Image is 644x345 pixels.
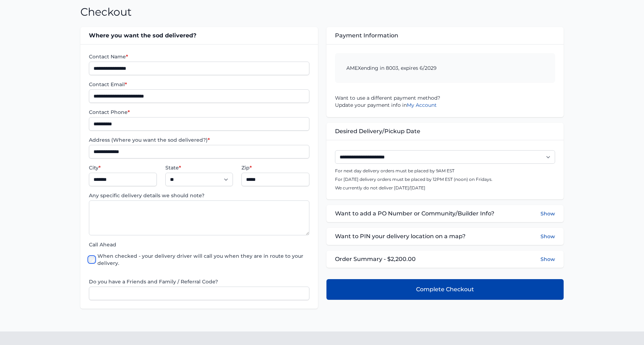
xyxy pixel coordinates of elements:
div: Desired Delivery/Pickup Date [326,123,564,140]
span: amex [346,65,361,71]
label: Contact Email [89,81,309,88]
label: Contact Phone [89,109,309,116]
div: Payment Information [326,27,564,44]
button: Show [541,209,555,218]
button: Complete Checkout [326,279,564,300]
a: My Account [407,102,437,108]
label: Zip [241,164,309,171]
span: Complete Checkout [416,285,474,294]
label: Contact Name [89,53,309,60]
label: Call Ahead [89,241,309,248]
label: Address (Where you want the sod delivered?) [89,136,309,143]
button: Show [541,232,555,241]
p: We currently do not deliver [DATE]/[DATE] [335,185,555,191]
label: Do you have a Friends and Family / Referral Code? [89,278,309,285]
label: City [89,164,156,171]
button: Show [541,256,555,263]
label: When checked - your delivery driver will call you when they are in route to your delivery. [97,252,309,267]
div: Where you want the sod delivered? [80,27,318,44]
p: Want to use a different payment method? Update your payment info in [335,94,555,109]
h1: Checkout [80,6,132,19]
span: Order Summary - $2,200.00 [335,255,416,263]
span: Want to PIN your delivery location on a map? [335,232,465,241]
label: State [165,164,233,171]
p: For next day delivery orders must be placed by 9AM EST [335,168,555,174]
label: Any specific delivery details we should note? [89,192,309,199]
span: Want to add a PO Number or Community/Builder Info? [335,209,494,218]
p: For [DATE] delivery orders must be placed by 12PM EST (noon) on Fridays. [335,177,555,182]
div: ending in 8003, expires 6/2029 [335,53,555,83]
